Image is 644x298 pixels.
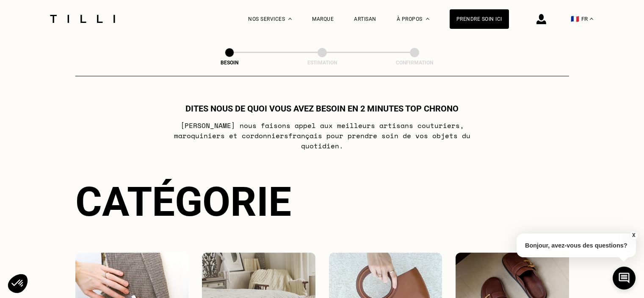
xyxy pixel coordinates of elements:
div: Besoin [187,60,272,66]
img: Menu déroulant à propos [426,18,429,20]
a: Artisan [354,16,376,22]
img: Menu déroulant [288,18,292,20]
p: Bonjour, avez-vous des questions? [517,234,636,257]
h1: Dites nous de quoi vous avez besoin en 2 minutes top chrono [185,103,459,114]
div: Confirmation [372,60,457,66]
a: Prendre soin ici [450,9,509,29]
button: X [629,231,638,240]
div: Catégorie [75,178,569,226]
img: menu déroulant [590,18,593,20]
p: [PERSON_NAME] nous faisons appel aux meilleurs artisans couturiers , maroquiniers et cordonniers ... [154,120,490,151]
div: Estimation [280,60,365,66]
span: 🇫🇷 [571,15,579,23]
a: Marque [312,16,334,22]
img: Logo du service de couturière Tilli [47,15,118,23]
img: icône connexion [536,14,546,24]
